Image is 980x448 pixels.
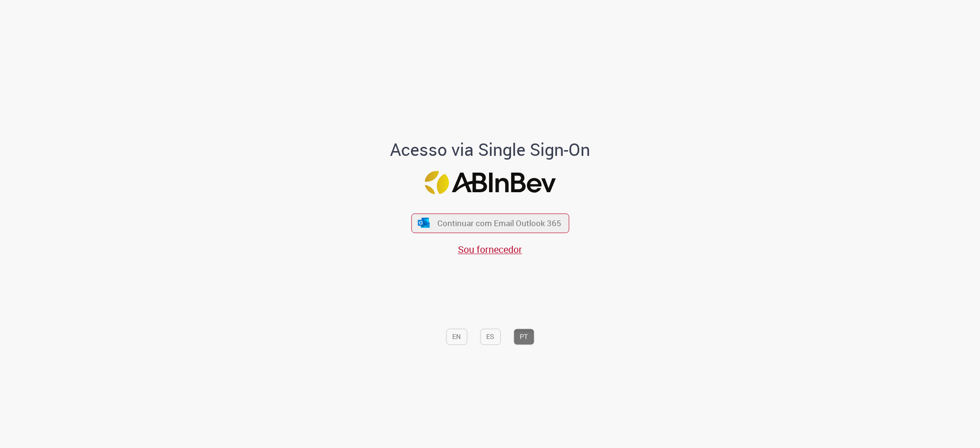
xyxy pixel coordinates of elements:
button: EN [446,329,467,345]
h1: Acesso via Single Sign-On [357,141,623,160]
img: Logo ABInBev [424,171,556,194]
a: Sou fornecedor [458,243,522,256]
img: ícone Azure/Microsoft 360 [417,218,431,228]
button: PT [513,329,534,345]
span: Continuar com Email Outlook 365 [437,218,561,229]
button: ícone Azure/Microsoft 360 Continuar com Email Outlook 365 [411,213,569,233]
button: ES [480,329,501,345]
